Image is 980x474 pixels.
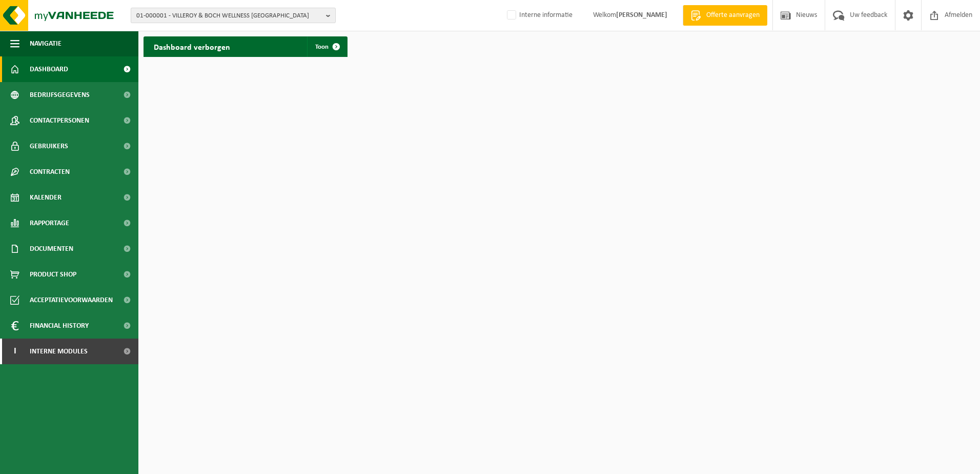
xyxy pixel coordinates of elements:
[505,8,573,23] label: Interne informatie
[30,185,62,210] span: Kalender
[30,287,113,313] span: Acceptatievoorwaarden
[307,36,346,57] a: Toon
[30,159,70,185] span: Contracten
[30,236,73,262] span: Documenten
[136,8,322,24] span: 01-000001 - VILLEROY & BOCH WELLNESS [GEOGRAPHIC_DATA]
[30,108,89,133] span: Contactpersonen
[30,210,69,236] span: Rapportage
[30,82,90,108] span: Bedrijfsgegevens
[30,133,68,159] span: Gebruikers
[30,31,62,56] span: Navigatie
[144,36,240,56] h2: Dashboard verborgen
[30,56,68,82] span: Dashboard
[704,10,762,21] span: Offerte aanvragen
[10,339,19,364] span: I
[131,8,336,23] button: 01-000001 - VILLEROY & BOCH WELLNESS [GEOGRAPHIC_DATA]
[30,339,88,364] span: Interne modules
[616,11,667,19] strong: [PERSON_NAME]
[315,44,329,50] span: Toon
[683,5,767,26] a: Offerte aanvragen
[30,262,76,287] span: Product Shop
[30,313,89,339] span: Financial History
